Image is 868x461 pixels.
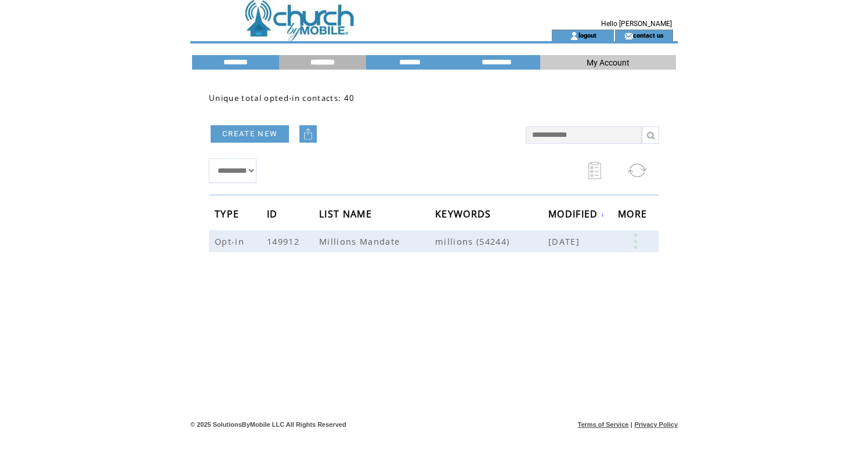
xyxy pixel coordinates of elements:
[211,125,289,143] a: CREATE NEW
[302,128,314,140] img: upload.png
[601,20,672,28] span: Hello [PERSON_NAME]
[319,235,403,247] span: Millions Mandate
[587,58,630,67] span: My Account
[215,205,242,226] span: TYPE
[578,421,629,428] a: Terms of Service
[578,31,596,39] a: logout
[267,210,281,217] a: ID
[548,235,583,247] span: [DATE]
[624,31,633,41] img: contact_us_icon.gif
[570,31,578,41] img: account_icon.gif
[631,421,632,428] span: |
[190,421,346,428] span: © 2025 SolutionsByMobile LLC All Rights Reserved
[548,210,605,217] a: MODIFIED↓
[319,205,375,226] span: LIST NAME
[435,205,494,226] span: KEYWORDS
[633,31,664,39] a: contact us
[267,235,302,247] span: 149912
[548,205,601,226] span: MODIFIED
[634,421,678,428] a: Privacy Policy
[215,235,247,247] span: Opt-in
[267,205,281,226] span: ID
[435,210,494,217] a: KEYWORDS
[435,235,548,247] span: millions (54244)
[209,93,355,103] span: Unique total opted-in contacts: 40
[618,205,650,226] span: MORE
[319,210,375,217] a: LIST NAME
[215,210,242,217] a: TYPE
